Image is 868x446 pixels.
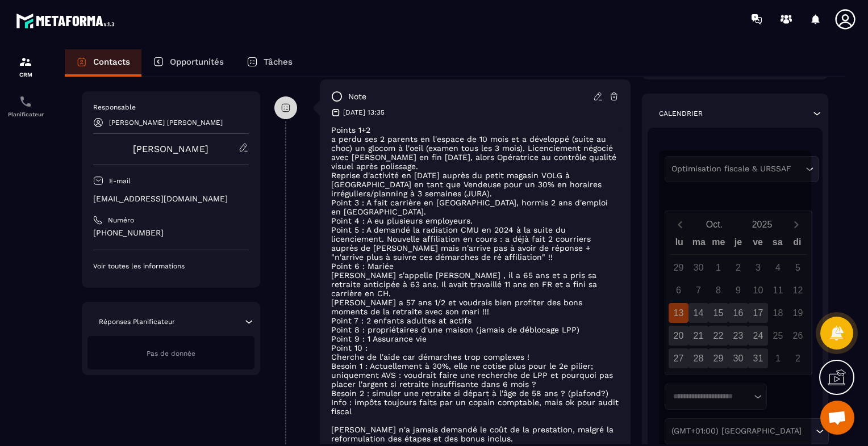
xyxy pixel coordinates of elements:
[331,225,619,262] p: Point 5 : A demandé la radiation CMU en 2024 à la suite du licenciement. Nouvelle affiliation en ...
[19,55,32,69] img: formation
[99,317,175,326] p: Réponses Planificateur
[141,49,235,77] a: Opportunités
[331,334,619,343] p: Point 9 : 1 Assurance vie
[331,425,619,443] p: [PERSON_NAME] n'a jamais demandé le coût de la prestation, malgré la reformulation des étapes et ...
[820,401,854,435] div: Ouvrir le chat
[108,216,134,225] p: Numéro
[348,91,366,102] p: note
[331,216,619,225] p: Point 4 : A eu plusieurs employeurs.
[19,95,32,108] img: scheduler
[331,352,619,361] p: Cherche de l'aide car démarches trop complexes !
[331,389,619,398] p: Besoin 2 : simuler une retraite si départ à l'âge de 58 ans ? (plafond?)
[331,316,619,325] p: Point 7 : 2 enfants adultes at actifs
[93,193,249,204] p: [EMAIL_ADDRESS][DOMAIN_NAME]
[147,350,195,357] span: Pas de donnée
[109,119,223,127] p: [PERSON_NAME] [PERSON_NAME]
[3,86,48,126] a: schedulerschedulerPlanificateur
[235,49,304,77] a: Tâches
[659,109,703,118] p: Calendrier
[331,271,619,298] p: [PERSON_NAME] s'appelle [PERSON_NAME] , il a 65 ans et a pris sa retraite anticipée à 63 ans. Il ...
[331,298,619,316] p: [PERSON_NAME] a 57 ans 1/2 et voudrais bien profiter des bons moments de la retraite avec son mar...
[331,171,619,198] p: Reprise d'activité en [DATE] auprès du petit magasin VOLG à [GEOGRAPHIC_DATA] en tant que Vendeus...
[93,228,249,238] p: [PHONE_NUMBER]
[264,57,293,67] p: Tâches
[93,103,249,112] p: Responsable
[331,343,619,352] p: Point 10 :
[3,111,48,117] p: Planificateur
[331,125,619,134] p: Points 1+2
[331,134,619,171] p: a perdu ses 2 parents en l'espace de 10 mois et a développé (suite au choc) un glocom à l'oeil (e...
[170,57,224,67] p: Opportunités
[331,262,619,271] p: Point 6 : Mariée
[3,47,48,86] a: formationformationCRM
[65,49,141,77] a: Contacts
[343,108,385,117] p: [DATE] 13:35
[331,361,619,389] p: Besoin 1 : Actuellement à 30%, elle ne cotise plus pour le 2e pilier; uniquement AVS : voudrait f...
[109,176,131,186] p: E-mail
[3,71,48,78] p: CRM
[93,57,130,67] p: Contacts
[16,10,118,31] img: logo
[331,198,619,216] p: Point 3 : A fait carrière en [GEOGRAPHIC_DATA], hormis 2 ans d'emploi en [GEOGRAPHIC_DATA].
[93,262,249,271] p: Voir toutes les informations
[331,398,619,416] p: Info : impôts toujours faits par un copain comptable, mais ok pour audit fiscal
[331,325,619,334] p: Point 8 : propriétaires d'une maison (jamais de déblocage LPP)
[133,144,208,154] a: [PERSON_NAME]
